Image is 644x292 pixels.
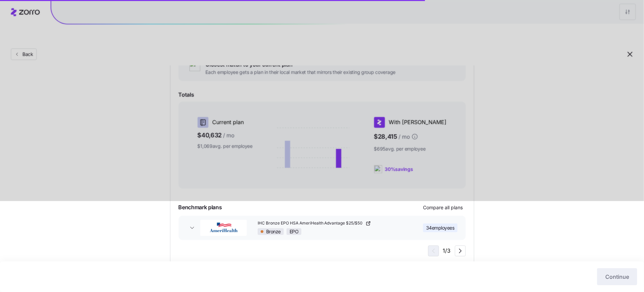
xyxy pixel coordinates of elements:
span: 34 employees [426,225,455,231]
span: Bronze [266,229,281,235]
span: Benchmark plans [179,203,222,212]
span: IHC Bronze EPO HSA AmeriHealth Advantage $25/$50 [258,220,364,226]
div: 1 / 3 [428,246,466,256]
img: AmeriHealth [200,220,247,236]
button: Compare all plans [421,202,466,213]
button: Continue [597,268,637,285]
span: Continue [605,273,629,281]
a: IHC Bronze EPO HSA AmeriHealth Advantage $25/$50 [258,220,404,226]
span: Compare all plans [423,204,463,211]
span: EPO [290,229,299,235]
button: AmeriHealthIHC Bronze EPO HSA AmeriHealth Advantage $25/$50BronzeEPO34employees [179,216,466,240]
